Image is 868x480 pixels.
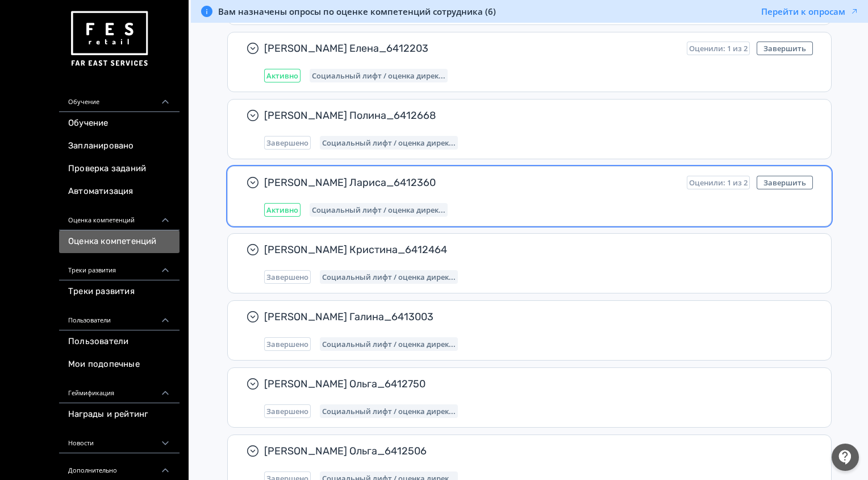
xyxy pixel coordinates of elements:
a: Награды и рейтинг [59,403,180,426]
span: Активно [266,205,298,214]
span: Социальный лифт / оценка директора магазина [312,71,445,80]
button: Завершить [757,176,813,189]
span: Активно [266,71,298,80]
div: Треки развития [59,253,180,280]
button: Перейти к опросам [761,6,859,17]
a: Мои подопечные [59,353,180,376]
a: Запланировано [59,135,180,158]
span: Вам назначены опросы по оценке компетенций сотрудника (6) [218,6,496,17]
div: Геймификация [59,376,180,403]
span: [PERSON_NAME] Галина_6413003 [264,310,804,324]
a: Треки развития [59,280,180,303]
span: Социальный лифт / оценка директора магазина [322,272,456,282]
button: Завершить [757,42,813,55]
a: Проверка заданий [59,158,180,180]
a: Обучение [59,112,180,135]
div: Новости [59,426,180,453]
span: [PERSON_NAME] Лариса_6412360 [264,176,678,189]
span: Завершено [266,138,308,147]
img: https://files.teachbase.ru/system/account/57463/logo/medium-936fc5084dd2c598f50a98b9cbe0469a.png [68,7,150,71]
span: Оценили: 1 из 2 [689,44,748,53]
span: Социальный лифт / оценка директора магазина [322,340,456,349]
span: Социальный лифт / оценка директора магазина [322,407,456,416]
a: Пользователи [59,330,180,353]
span: [PERSON_NAME] Ольга_6412750 [264,377,804,391]
span: [PERSON_NAME] Ольга_6412506 [264,444,804,458]
span: [PERSON_NAME] Полина_6412668 [264,109,804,122]
span: Завершено [266,407,308,416]
span: Оценили: 1 из 2 [689,178,748,187]
span: Завершено [266,340,308,349]
div: Пользователи [59,303,180,330]
span: Завершено [266,272,308,282]
span: [PERSON_NAME] Елена_6412203 [264,42,678,55]
span: [PERSON_NAME] Кристина_6412464 [264,243,804,256]
a: Оценка компетенций [59,230,180,253]
div: Обучение [59,85,180,112]
a: Автоматизация [59,180,180,203]
span: Социальный лифт / оценка директора магазина [312,205,445,214]
span: Социальный лифт / оценка директора магазина [322,138,456,147]
div: Оценка компетенций [59,203,180,230]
